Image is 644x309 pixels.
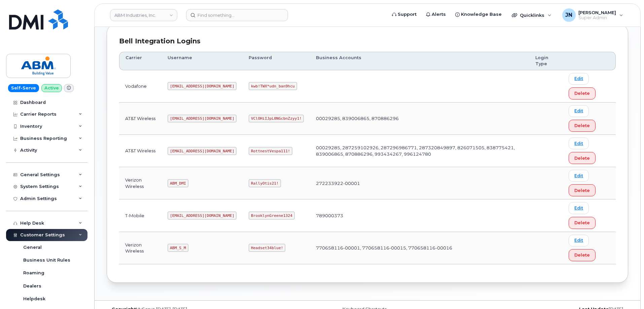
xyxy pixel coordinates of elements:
code: RallyOtis21! [249,179,281,187]
div: Bell Integration Logins [119,36,616,46]
input: Find something... [186,9,288,21]
button: Delete [569,217,596,229]
td: AT&T Wireless [119,135,162,167]
td: 00029285, 287259102926, 287296986771, 287320849897, 826071505, 838775421, 839006865, 870886296, 9... [310,135,529,167]
button: Delete [569,249,596,261]
code: ABM_DMI [168,179,188,187]
code: [EMAIL_ADDRESS][DOMAIN_NAME] [168,211,237,220]
a: ABM Industries, Inc. [110,9,177,21]
code: ABM_S_M [168,244,188,252]
span: Knowledge Base [461,11,502,18]
span: [PERSON_NAME] [578,10,616,15]
td: T-Mobile [119,199,162,232]
button: Delete [569,152,596,164]
div: Quicklinks [507,8,556,22]
td: 00029285, 839006865, 870886296 [310,103,529,135]
button: Delete [569,184,596,196]
code: [EMAIL_ADDRESS][DOMAIN_NAME] [168,115,237,123]
td: Verizon Wireless [119,232,162,264]
a: Edit [569,170,589,182]
td: AT&T Wireless [119,103,162,135]
code: BrooklynGreene1324 [249,211,294,220]
code: [EMAIL_ADDRESS][DOMAIN_NAME] [168,147,237,155]
th: Password [243,52,310,70]
span: Delete [574,122,590,129]
span: Delete [574,155,590,161]
th: Username [162,52,243,70]
a: Edit [569,202,589,214]
code: VClOHiIJpL0NGcbnZzyy1! [249,115,304,123]
a: Knowledge Base [451,8,506,21]
a: Edit [569,73,589,85]
button: Delete [569,120,596,132]
a: Edit [569,235,589,246]
div: Joe Nguyen Jr. [558,8,628,22]
code: RottnestVespa111! [249,147,292,155]
span: JN [565,11,572,19]
span: Delete [574,187,590,194]
button: Delete [569,87,596,100]
span: Alerts [432,11,446,18]
span: Quicklinks [520,12,544,18]
td: Verizon Wireless [119,167,162,199]
code: Headset34blue! [249,244,285,252]
span: Super Admin [578,15,616,21]
th: Carrier [119,52,162,70]
span: Delete [574,90,590,96]
a: Alerts [421,8,451,21]
td: 770658116-00001, 770658116-00015, 770658116-00016 [310,232,529,264]
span: Delete [574,220,590,226]
code: kwb!TWX*udn_ban9hcu [249,82,297,90]
th: Login Type [529,52,563,70]
td: 789000373 [310,199,529,232]
span: Support [398,11,417,18]
td: 272233922-00001 [310,167,529,199]
a: Support [387,8,421,21]
a: Edit [569,105,589,117]
span: Delete [574,252,590,258]
td: Vodafone [119,70,162,103]
th: Business Accounts [310,52,529,70]
code: [EMAIL_ADDRESS][DOMAIN_NAME] [168,82,237,90]
a: Edit [569,138,589,149]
